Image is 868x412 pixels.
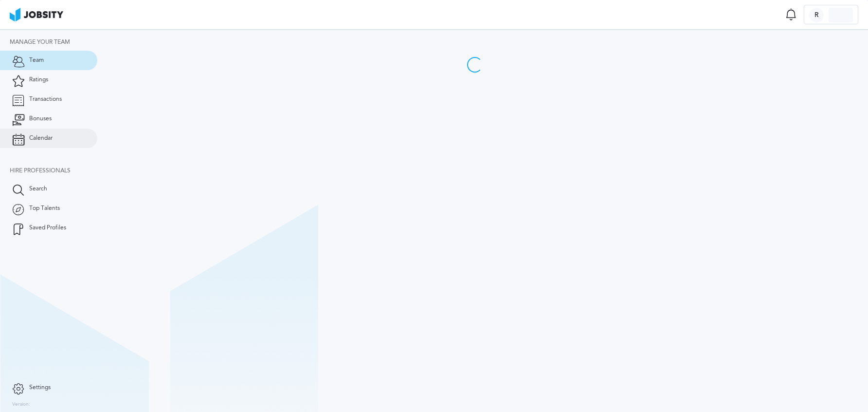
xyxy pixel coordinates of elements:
[29,57,44,64] span: Team
[29,76,48,83] span: Ratings
[12,402,30,408] label: Version:
[29,135,53,142] span: Calendar
[10,8,63,21] img: ab4bad089aa723f57921c736e9817d99.png
[804,5,858,24] button: R
[10,168,97,174] div: Hire Professionals
[29,186,47,192] span: Search
[29,384,51,391] span: Settings
[29,225,66,231] span: Saved Profiles
[29,96,62,103] span: Transactions
[10,39,97,46] div: Manage your team
[29,205,60,212] span: Top Talents
[29,115,52,122] span: Bonuses
[809,8,824,22] div: R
